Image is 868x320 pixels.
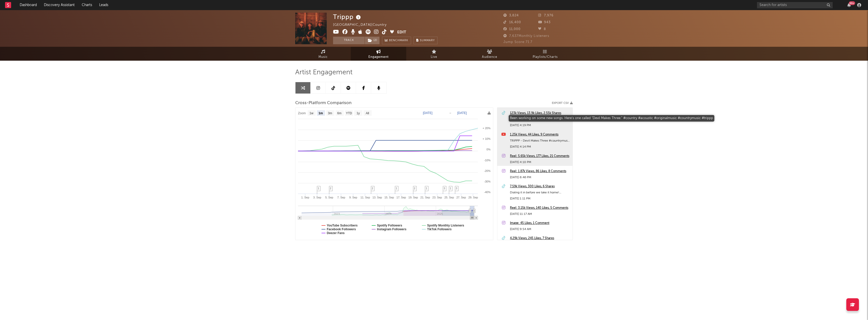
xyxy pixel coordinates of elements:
a: Audience [462,47,517,61]
div: [DATE] 4:10 PM [510,159,570,165]
div: [GEOGRAPHIC_DATA] | Country [333,22,392,28]
div: Dialing it in before we take it home! [US_STATE] weekend - [GEOGRAPHIC_DATA] [DATE] @StickyzLR an... [510,190,570,196]
a: 1.25k Views, 44 Likes, 9 Comments [510,132,570,138]
a: Music [295,47,351,61]
text: TikTok Followers [427,227,452,231]
span: 1 [318,187,319,190]
span: 2 [372,187,373,190]
text: + 20% [483,127,491,130]
text: 3m [328,111,332,115]
button: Export CSV [552,102,573,105]
span: 2 [414,187,415,190]
text: Facebook Followers [327,227,356,231]
text: 25. Sep [444,196,454,199]
div: [DATE] 1:11 PM [510,196,570,202]
a: Live [406,47,462,61]
span: 1 [450,187,451,190]
text: Zoom [298,111,306,115]
span: 1 [396,187,397,190]
a: 4.29k Views, 245 Likes, 7 Shares [510,235,570,241]
text: → [449,111,452,115]
a: Reel: 1.87k Views, 86 Likes, 8 Comments [510,168,570,174]
text: 11. Sep [360,196,370,199]
span: Music [318,54,328,60]
div: Been working on some new songs. Here's one called "Devil Makes Three." #country #acoustic #origin... [510,116,570,122]
div: [DATE] 9:54 AM [510,226,570,232]
text: -30% [484,180,491,183]
text: 7. Sep [337,196,345,199]
span: Audience [482,54,497,60]
span: 3 [444,187,445,190]
div: [DATE] 4:14 PM [510,144,570,150]
span: 3 [456,187,457,190]
span: Live [431,54,437,60]
text: 19. Sep [409,196,418,199]
span: Summary [420,39,435,42]
text: -10% [484,159,491,162]
text: -20% [484,169,491,172]
text: 27. Sep [456,196,466,199]
text: [DATE] [423,111,432,115]
text: 5. Sep [325,196,333,199]
a: Engagement [351,47,406,61]
text: Spotify Followers [377,224,402,227]
text: 29. Sep [468,196,478,199]
span: 3,824 [503,14,519,17]
button: Track [333,37,365,44]
text: 0% [486,148,491,151]
text: 23. Sep [432,196,442,199]
button: 99+ [847,3,851,7]
a: Benchmark [382,37,411,44]
text: YTD [346,111,352,115]
text: 1w [310,111,314,115]
input: Search for artists [757,2,833,8]
span: Playlists/Charts [533,54,558,60]
button: Edit [397,29,406,36]
div: Trippp [333,13,362,21]
text: 3. Sep [313,196,321,199]
span: 2 [330,187,331,190]
text: + 10% [483,137,491,140]
div: [DATE] 11:17 AM [510,211,570,217]
text: Instagram Followers [377,227,406,231]
span: 11,000 [503,28,521,31]
text: 13. Sep [372,196,382,199]
span: 1 [426,187,427,190]
span: Engagement [368,54,389,60]
text: 1. Sep [301,196,309,199]
span: ( 2 ) [365,37,380,44]
span: Jump Score: 71.7 [503,40,532,44]
span: Artist Engagement [295,70,352,76]
span: Cross-Platform Comparison [295,100,351,106]
span: 943 [538,21,551,24]
text: YouTube Subscribers [327,224,358,227]
a: 123k Views, 13.9k Likes, 2.55k Shares [510,110,570,116]
text: All [366,111,369,115]
span: 7,637 Monthly Listeners [503,34,549,38]
text: 9. Sep [349,196,357,199]
text: 15. Sep [384,196,394,199]
text: Deezer Fans [327,231,345,235]
div: TRIPPP - Devil Makes Three #countrymusic #trippp #newmusic [510,138,570,144]
text: Spotify Monthly Listeners [427,224,464,227]
span: 8 [538,28,546,31]
button: Summary [414,37,438,44]
div: 99 + [849,1,855,5]
span: 7,976 [538,14,554,17]
text: 6m [337,111,342,115]
a: Reel: 5.65k Views, 177 Likes, 21 Comments [510,153,570,159]
div: [DATE] 4:19 PM [510,122,570,128]
text: -40% [484,191,491,194]
text: [DATE] [457,111,467,115]
a: Reel: 3.15k Views, 140 Likes, 5 Comments [510,205,570,211]
text: 1y [357,111,360,115]
a: Image: 45 Likes, 1 Comment [510,220,570,226]
text: 1m [318,111,323,115]
text: 21. Sep [420,196,430,199]
button: (2) [365,37,379,44]
a: 7.59k Views, 300 Likes, 6 Shares [510,184,570,190]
